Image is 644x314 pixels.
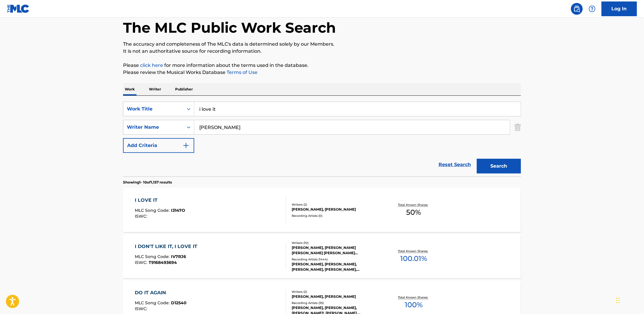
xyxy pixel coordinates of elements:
span: 100.01 % [400,253,427,264]
p: Please for more information about the terms used in the database. [123,62,521,69]
div: Writers ( 2 ) [292,290,381,294]
img: MLC Logo [7,4,30,13]
button: Search [477,159,521,173]
div: Recording Artists ( 0 ) [292,214,381,218]
p: The accuracy and completeness of The MLC's data is determined solely by our Members. [123,41,521,48]
div: Recording Artists ( 1444 ) [292,257,381,262]
img: 9d2ae6d4665cec9f34b9.svg [182,142,190,149]
span: 100 % [405,300,423,310]
span: MLC Song Code : [135,254,171,259]
span: 50 % [406,207,421,218]
div: I LOVE IT [135,197,185,204]
a: I DON'T LIKE IT, I LOVE ITMLC Song Code:IV7RJ6ISWC:T9168493694Writers (10)[PERSON_NAME], [PERSON_... [123,234,521,278]
div: [PERSON_NAME], [PERSON_NAME] [PERSON_NAME] [PERSON_NAME] [PERSON_NAME], [PERSON_NAME], [PERSON_NA... [292,245,381,256]
span: ISWC : [135,260,149,265]
p: Total Known Shares: [398,249,429,253]
a: Log In [602,1,637,16]
div: [PERSON_NAME], [PERSON_NAME] [292,207,381,212]
div: Drag [616,292,620,309]
div: I DON'T LIKE IT, I LOVE IT [135,243,200,250]
div: [PERSON_NAME], [PERSON_NAME] [292,294,381,299]
span: ISWC : [135,306,149,311]
a: Reset Search [436,158,474,171]
span: D12540 [171,300,187,305]
p: Please review the Musical Works Database [123,69,521,76]
div: Writer Name [127,124,180,131]
div: Recording Artists ( 35 ) [292,301,381,305]
div: Writers ( 2 ) [292,202,381,207]
button: Add Criteria [123,138,194,153]
img: Delete Criterion [514,120,521,135]
span: ISWC : [135,214,149,219]
div: Work Title [127,105,180,113]
iframe: Chat Widget [615,286,644,314]
p: It is not an authoritative source for recording information. [123,48,521,55]
a: I LOVE ITMLC Song Code:I3147OISWC:Writers (2)[PERSON_NAME], [PERSON_NAME]Recording Artists (0)Tot... [123,188,521,232]
div: Writers ( 10 ) [292,241,381,245]
a: click here [140,62,163,68]
span: I3147O [171,208,185,213]
span: MLC Song Code : [135,300,171,305]
p: Writer [147,83,163,95]
h1: The MLC Public Work Search [123,19,336,37]
span: IV7RJ6 [171,254,186,259]
div: [PERSON_NAME], [PERSON_NAME], [PERSON_NAME], [PERSON_NAME], [PERSON_NAME], THE [PERSON_NAME], [PE... [292,262,381,272]
div: DO IT AGAIN [135,289,187,296]
form: Search Form [123,102,521,176]
p: Work [123,83,137,95]
p: Showing 1 - 10 of 1,157 results [123,180,172,185]
span: MLC Song Code : [135,208,171,213]
img: help [589,5,596,12]
p: Total Known Shares: [398,295,429,300]
p: Publisher [173,83,195,95]
img: search [573,5,580,12]
span: T9168493694 [149,260,177,265]
a: Terms of Use [225,70,258,75]
a: Public Search [571,3,583,15]
p: Total Known Shares: [398,203,429,207]
div: Help [586,3,598,15]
